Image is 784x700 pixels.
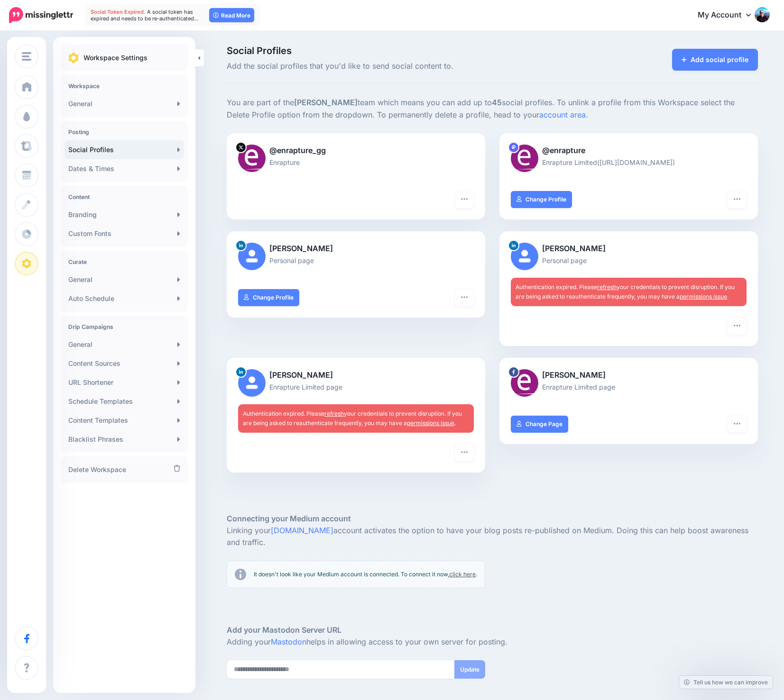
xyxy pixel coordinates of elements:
a: Tell us how we can improve [679,676,773,689]
a: General [65,94,184,113]
h5: Connecting your Medium account [227,513,758,525]
span: Add the social profiles that you'd like to send social content to. [227,60,576,73]
a: Change Profile [238,289,299,306]
a: [DOMAIN_NAME] [271,526,333,535]
a: Change Page [511,416,568,433]
img: settings.png [68,53,79,63]
img: Missinglettr [9,7,73,23]
a: Schedule Templates [65,392,184,411]
span: Social Profiles [227,46,576,55]
a: refresh [597,283,617,291]
img: info-circle-grey.png [235,569,246,580]
p: Linking your account activates the option to have your blog posts re-published on Medium. Doing t... [227,525,758,549]
a: My Account [688,4,770,27]
h5: Add your Mastodon Server URL [227,624,758,636]
h4: Curate [68,258,180,265]
p: [PERSON_NAME] [238,243,474,255]
img: user_default_image.png [238,369,266,397]
button: Update [454,660,485,679]
a: Dates & Times [65,159,184,178]
img: 20707996_1541949995826857_6948927923667874928_n-bsa43675.png [511,369,538,397]
a: Social Profiles [65,140,184,159]
p: Adding your helps in allowing access to your own server for posting. [227,636,758,648]
img: menu.png [22,52,31,61]
span: Social Token Expired. [91,9,146,15]
span: A social token has expired and needs to be re-authenticated… [91,9,199,22]
p: [PERSON_NAME] [238,369,474,382]
img: user_default_image.png [511,243,538,270]
img: RcuYhjzz-29746.jpg [238,145,266,172]
a: Content Templates [65,411,184,430]
a: General [65,335,184,354]
p: Personal page [238,255,474,266]
a: Content Sources [65,354,184,373]
a: Delete Workspace [65,460,184,479]
p: Workspace Settings [83,52,148,64]
span: Authentication expired. Please your credentials to prevent disruption. If you are being asked to ... [516,283,735,300]
p: Enrapture Limited page [511,382,747,392]
a: URL Shortener [65,373,184,392]
p: [PERSON_NAME] [511,243,747,255]
h4: Posting [68,128,180,136]
p: @enrapture [511,145,747,157]
p: Personal page [511,255,747,266]
b: 45 [492,98,502,107]
p: Enrapture Limited([URL][DOMAIN_NAME]) [511,157,747,168]
img: 967f5fe25bac90e8-88318.png [511,145,538,172]
h4: Workspace [68,82,180,90]
p: It doesn't look like your Medium account is connected. To connect it now, . [254,570,477,579]
span: Authentication expired. Please your credentials to prevent disruption. If you are being asked to ... [243,410,462,427]
a: account area [539,110,586,119]
a: Change Profile [511,191,572,208]
b: [PERSON_NAME] [294,98,358,107]
a: Blacklist Phrases [65,430,184,449]
h4: Drip Campaigns [68,323,180,330]
a: click here [449,571,476,578]
a: permissions issue [680,293,727,300]
p: You are part of the team which means you can add up to social profiles. To unlink a profile from ... [227,97,758,121]
a: refresh [324,410,344,417]
p: @enrapture_gg [238,145,474,157]
p: Enrapture [238,157,474,168]
a: permissions issue [407,419,454,427]
a: General [65,270,184,289]
img: user_default_image.png [238,243,266,270]
a: Read More [209,8,254,22]
p: [PERSON_NAME] [511,369,747,382]
a: Auto Schedule [65,289,184,308]
a: Add social profile [672,49,758,71]
h4: Content [68,193,180,200]
a: Mastodon [271,637,306,646]
p: Enrapture Limited page [238,382,474,392]
a: Custom Fonts [65,224,184,243]
a: Branding [65,205,184,224]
